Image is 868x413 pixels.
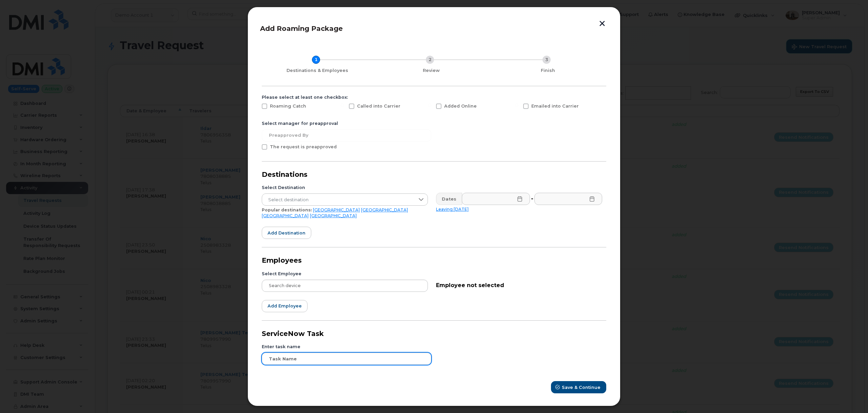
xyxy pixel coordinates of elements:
[262,300,308,312] button: Add employee
[462,193,530,205] input: Please fill out this field
[361,207,408,212] a: [GEOGRAPHIC_DATA]
[562,384,600,391] span: Save & Continue
[426,56,434,64] div: 2
[262,353,431,365] input: Task Name
[262,129,431,142] input: Preapproved by
[268,230,305,236] span: Add destination
[530,193,535,205] div: -
[262,207,312,212] span: Popular destinations:
[262,344,606,350] div: Enter task name
[270,144,337,149] span: The request is preapproved
[357,104,400,109] span: Called into Carrier
[262,213,309,218] a: [GEOGRAPHIC_DATA]
[260,24,343,33] span: Add Roaming Package
[262,120,606,127] div: Select manager for preapproval
[262,170,606,179] div: Destinations
[436,207,469,212] a: Leaving [DATE]
[262,227,311,239] button: Add destination
[551,381,606,393] button: Save & Continue
[268,303,302,309] span: Add employee
[262,194,415,206] span: Select destination
[310,213,357,218] a: [GEOGRAPHIC_DATA]
[262,94,606,100] div: Please select at least one checkbox:
[262,329,606,338] div: ServiceNow Task
[531,104,579,109] span: Emailed into Carrier
[542,56,551,64] div: 3
[376,68,487,74] div: Review
[436,279,602,289] div: Employee not selected
[262,185,428,191] div: Select Destination
[515,104,518,107] input: Emailed into Carrier
[341,104,344,107] input: Called into Carrier
[270,104,306,109] span: Roaming Catch
[262,280,428,292] input: Search device
[428,104,431,107] input: Added Online
[262,256,606,265] div: Employees
[313,207,360,212] a: [GEOGRAPHIC_DATA]
[107,39,852,53] h1: Travel Request
[534,193,603,205] input: Please fill out this field
[492,68,604,74] div: Finish
[444,104,477,109] span: Added Online
[262,271,428,277] div: Select Employee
